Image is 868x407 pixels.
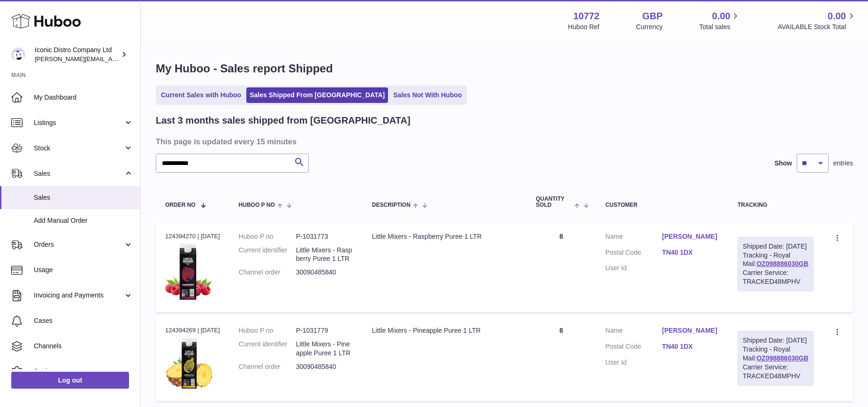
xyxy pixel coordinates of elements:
a: [PERSON_NAME] [662,326,719,335]
span: Description [372,202,411,208]
dt: Current identifier [239,246,296,264]
dt: Name [605,326,662,337]
span: Add Manual Order [34,216,133,225]
span: Quantity Sold [536,196,572,208]
span: Usage [34,266,133,274]
div: Carrier Service: TRACKED48MPHV [743,268,808,286]
dt: Postal Code [605,342,662,353]
dt: Name [605,232,662,243]
a: Log out [11,372,129,389]
span: Sales [34,193,133,202]
dt: Channel order [239,268,296,277]
td: 8 [526,223,596,313]
dd: Little Mixers - Pineapple Puree 1 LTR [296,340,353,358]
span: AVAILABLE Stock Total [777,23,857,31]
a: TN40 1DX [662,248,719,257]
span: Stock [34,144,123,153]
h2: Last 3 months sales shipped from [GEOGRAPHIC_DATA] [156,114,411,127]
a: OZ098886030GB [756,354,808,362]
img: 1739278863.jpg [165,243,212,300]
span: Sales [34,169,123,178]
span: 0.00 [828,10,846,23]
div: Carrier Service: TRACKED48MPHV [743,363,808,381]
span: Invoicing and Payments [34,291,123,300]
dd: P-1031773 [296,232,353,241]
div: 124394269 | [DATE] [165,326,220,335]
h3: This page is updated every 15 minutes [156,136,851,147]
div: Huboo Ref [568,23,600,31]
dd: 30090485840 [296,268,353,277]
dd: Little Mixers - Raspberry Puree 1 LTR [296,246,353,264]
a: Sales Not With Huboo [390,87,465,103]
dt: User Id [605,358,662,367]
a: [PERSON_NAME] [662,232,719,241]
dt: Current identifier [239,340,296,358]
dt: Postal Code [605,248,662,259]
span: [PERSON_NAME][EMAIL_ADDRESS][DOMAIN_NAME] [35,55,188,63]
span: entries [833,159,853,168]
div: Tracking [738,202,814,208]
a: Sales Shipped From [GEOGRAPHIC_DATA] [246,87,388,103]
div: 124394270 | [DATE] [165,232,220,241]
dd: P-1031779 [296,326,353,335]
label: Show [775,159,792,168]
div: Tracking - Royal Mail: [738,237,814,291]
span: My Dashboard [34,93,133,102]
span: 0.00 [712,10,731,23]
a: TN40 1DX [662,342,719,351]
div: Iconic Distro Company Ltd [35,46,119,63]
span: Settings [34,367,133,376]
strong: GBP [642,10,662,23]
dt: Channel order [239,362,296,371]
img: paul@iconicdistro.com [11,47,25,62]
td: 8 [526,317,596,401]
div: Shipped Date: [DATE] [743,242,808,251]
img: 1739279507.jpg [165,338,212,389]
dd: 30090485840 [296,362,353,371]
a: 0.00 Total sales [699,10,741,31]
dt: Huboo P no [239,326,296,335]
div: Customer [605,202,719,208]
span: Listings [34,118,123,127]
a: OZ098886030GB [756,260,808,267]
span: Cases [34,316,133,325]
span: Channels [34,342,133,351]
a: Current Sales with Huboo [158,87,244,103]
strong: 10772 [573,10,600,23]
span: Huboo P no [239,202,275,208]
dt: Huboo P no [239,232,296,241]
a: 0.00 AVAILABLE Stock Total [777,10,857,31]
dt: User Id [605,264,662,273]
div: Currency [636,23,663,31]
span: Order No [165,202,196,208]
h1: My Huboo - Sales report Shipped [156,61,853,76]
span: Orders [34,240,123,249]
div: Little Mixers - Pineapple Puree 1 LTR [372,326,517,335]
div: Little Mixers - Raspberry Puree 1 LTR [372,232,517,241]
div: Shipped Date: [DATE] [743,336,808,345]
span: Total sales [699,23,741,31]
div: Tracking - Royal Mail: [738,331,814,385]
